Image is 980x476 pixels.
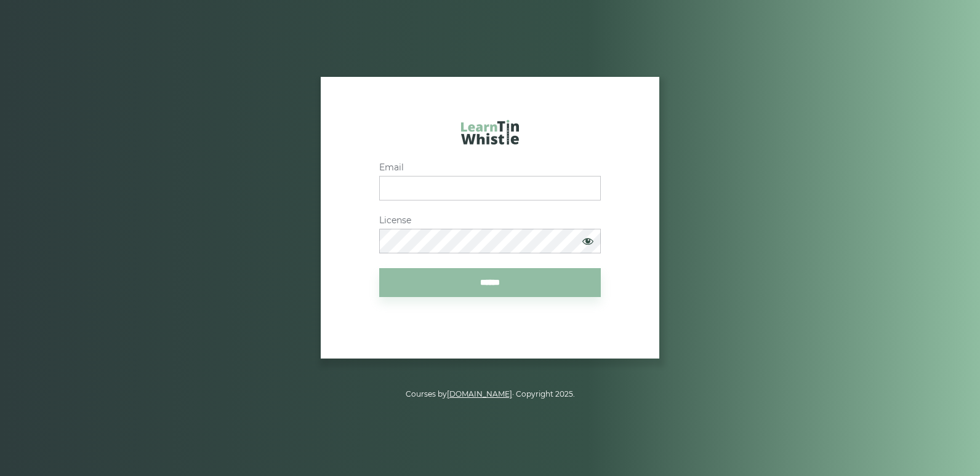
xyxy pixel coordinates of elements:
[379,215,601,226] label: License
[379,162,601,173] label: Email
[447,389,512,399] a: [DOMAIN_NAME]
[461,120,519,151] a: LearnTinWhistle.com
[461,120,519,145] img: LearnTinWhistle.com
[143,388,837,400] p: Courses by · Copyright 2025.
